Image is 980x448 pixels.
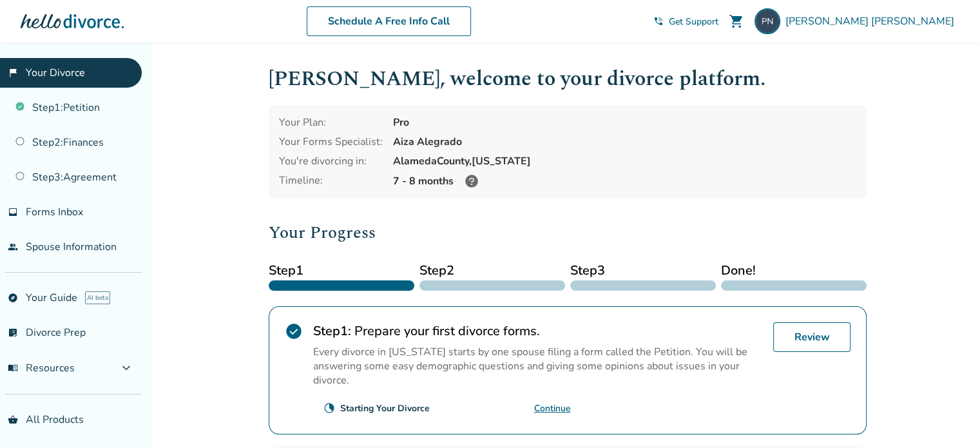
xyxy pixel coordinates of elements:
[8,414,18,425] span: shopping_basket
[729,14,744,29] span: shopping_cart
[313,322,763,340] h2: Prepare your first divorce forms.
[754,8,780,34] img: ptnieberding@gmail.com
[721,261,867,280] span: Done!
[285,322,303,340] span: check_circle
[393,135,856,149] div: Aiza Alegrado
[570,261,716,280] span: Step 3
[534,402,571,414] a: Continue
[323,402,335,414] span: clock_loader_40
[279,135,383,149] div: Your Forms Specialist:
[773,322,850,352] a: Review
[279,115,383,130] div: Your Plan:
[313,345,763,387] p: Every divorce in [US_STATE] starts by one spouse filing a form called the Petition. You will be a...
[393,173,856,189] div: 7 - 8 months
[85,291,110,304] span: AI beta
[269,63,867,95] h1: [PERSON_NAME] , welcome to your divorce platform.
[8,242,18,252] span: people
[669,15,718,28] span: Get Support
[313,322,351,340] strong: Step 1 :
[279,154,383,168] div: You're divorcing in:
[8,361,75,375] span: Resources
[785,14,959,28] span: [PERSON_NAME] [PERSON_NAME]
[653,16,664,26] span: phone_in_talk
[307,6,471,36] a: Schedule A Free Info Call
[653,15,718,28] a: phone_in_talkGet Support
[269,261,414,280] span: Step 1
[8,327,18,338] span: list_alt_check
[419,261,565,280] span: Step 2
[8,68,18,78] span: flag_2
[8,363,18,373] span: menu_book
[26,205,83,219] span: Forms Inbox
[8,207,18,217] span: inbox
[269,220,867,246] h2: Your Progress
[393,115,856,130] div: Pro
[8,293,18,303] span: explore
[916,386,980,448] iframe: Chat Widget
[119,360,134,376] span: expand_more
[340,402,430,414] div: Starting Your Divorce
[393,154,856,168] div: Alameda County, [US_STATE]
[279,173,383,189] div: Timeline:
